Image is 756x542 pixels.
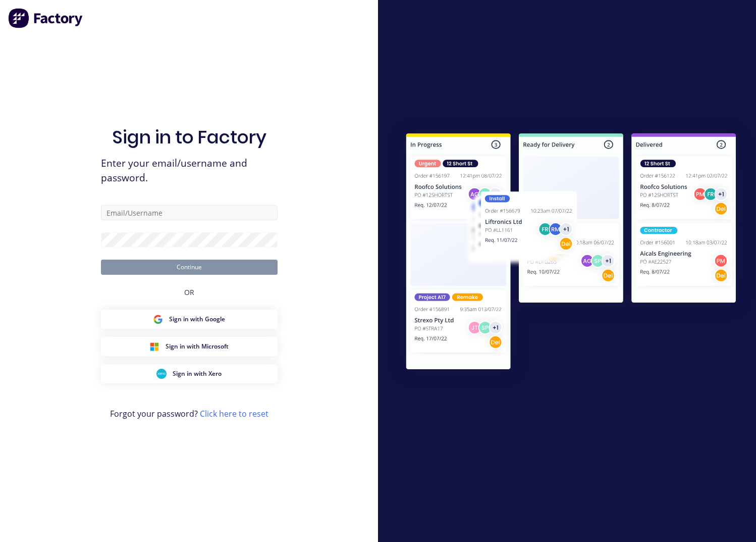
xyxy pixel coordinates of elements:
span: Forgot your password? [110,408,268,420]
span: Sign in with Microsoft [166,342,229,351]
img: Sign in [386,115,756,391]
h1: Sign in to Factory [112,126,266,148]
img: Factory [8,8,84,28]
span: Sign in with Xero [173,369,222,378]
button: Microsoft Sign inSign in with Microsoft [101,337,278,356]
img: Microsoft Sign in [149,341,159,352]
a: Click here to reset [200,408,268,419]
button: Continue [101,260,278,275]
span: Sign in with Google [169,315,225,324]
img: Xero Sign in [156,369,167,379]
button: Google Sign inSign in with Google [101,310,278,329]
span: Enter your email/username and password. [101,156,278,185]
img: Google Sign in [153,314,163,324]
div: OR [184,275,194,310]
button: Xero Sign inSign in with Xero [101,364,278,383]
input: Email/Username [101,205,278,220]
